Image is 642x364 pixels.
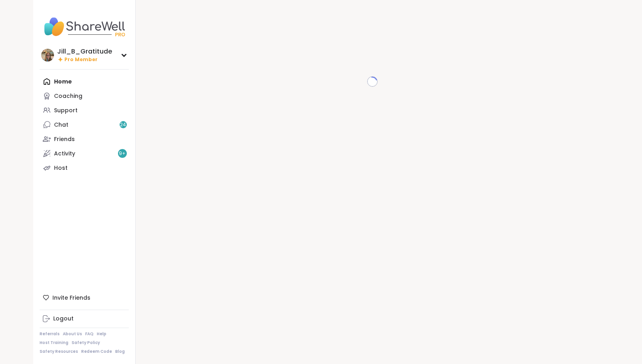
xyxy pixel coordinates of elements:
[40,340,68,346] a: Host Training
[72,340,100,346] a: Safety Policy
[97,331,106,337] a: Help
[54,92,82,100] div: Coaching
[40,13,129,41] img: ShareWell Nav Logo
[120,121,126,128] span: 24
[54,121,68,129] div: Chat
[40,331,60,337] a: Referrals
[40,290,129,305] div: Invite Friends
[40,89,129,103] a: Coaching
[54,150,75,158] div: Activity
[54,107,78,115] div: Support
[54,135,75,143] div: Friends
[63,331,82,337] a: About Us
[40,161,129,175] a: Host
[40,132,129,146] a: Friends
[53,315,74,323] div: Logout
[57,47,112,56] div: Jill_B_Gratitude
[115,349,125,354] a: Blog
[40,312,129,326] a: Logout
[40,349,78,354] a: Safety Resources
[119,150,126,157] span: 9 +
[64,56,98,63] span: Pro Member
[54,164,68,172] div: Host
[81,349,112,354] a: Redeem Code
[85,331,94,337] a: FAQ
[41,49,54,62] img: Jill_B_Gratitude
[40,103,129,117] a: Support
[40,117,129,132] a: Chat24
[40,146,129,161] a: Activity9+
